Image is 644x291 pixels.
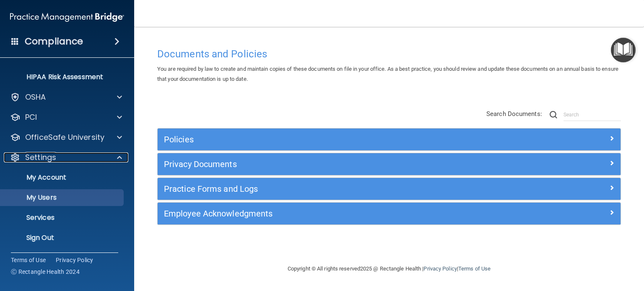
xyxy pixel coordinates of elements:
p: PCI [25,112,37,122]
a: Settings [10,152,122,162]
span: Search Documents: [486,110,542,118]
a: Policies [164,133,614,146]
img: PMB logo [10,9,124,26]
p: Sign Out [5,234,120,242]
img: ic-search.3b580494.png [550,111,557,118]
p: My Users [5,193,120,202]
h5: Policies [164,135,499,144]
h5: Privacy Documents [164,160,499,169]
p: HIPAA Risk Assessment [5,73,120,81]
span: Ⓒ Rectangle Health 2024 [11,268,80,276]
a: Practice Forms and Logs [164,182,614,196]
span: You are required by law to create and maintain copies of these documents on file in your office. ... [157,66,618,82]
a: PCI [10,112,122,122]
p: My Account [5,173,120,182]
h5: Practice Forms and Logs [164,184,499,193]
a: Privacy Policy [56,256,93,264]
button: Open Resource Center [611,38,636,62]
h5: Employee Acknowledgments [164,209,499,218]
p: Services [5,214,120,222]
h4: Documents and Policies [157,49,621,59]
a: OSHA [10,92,122,102]
a: Privacy Documents [164,157,614,171]
a: Employee Acknowledgments [164,207,614,220]
p: Settings [25,152,56,162]
input: Search [563,108,621,121]
a: Terms of Use [11,256,46,264]
a: Terms of Use [458,265,491,272]
p: OfficeSafe University [25,132,104,142]
a: Privacy Policy [423,265,457,272]
a: OfficeSafe University [10,132,122,142]
h4: Compliance [25,36,83,47]
div: Copyright © All rights reserved 2025 @ Rectangle Health | | [236,255,542,282]
p: OSHA [25,92,46,102]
